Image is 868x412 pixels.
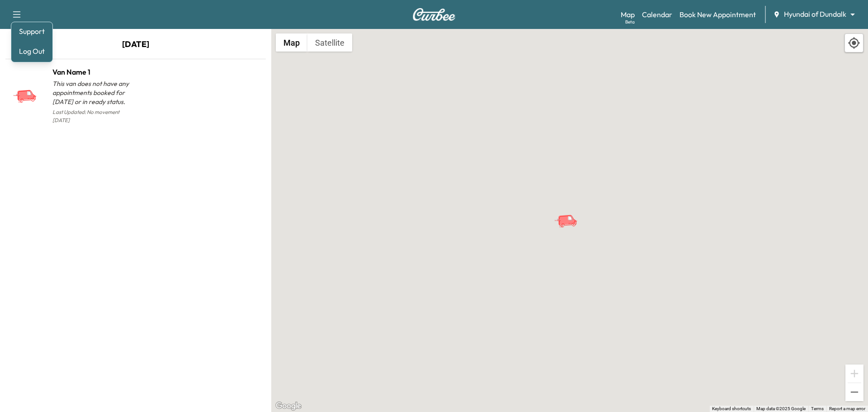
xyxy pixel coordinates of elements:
button: Keyboard shortcuts [712,406,751,412]
img: Curbee Logo [412,8,456,21]
span: Hyundai of Dundalk [784,9,846,19]
button: Zoom out [845,383,863,401]
div: Beta [625,19,635,25]
gmp-advanced-marker: Van Name 1 [554,205,585,221]
a: MapBeta [621,9,635,20]
button: Show street map [276,33,307,52]
button: Log Out [15,44,49,58]
a: Book New Appointment [679,9,756,20]
div: Recenter map [844,33,863,52]
button: Show satellite imagery [307,33,352,52]
h1: Van Name 1 [52,66,136,77]
a: Calendar [642,9,672,20]
img: Google [274,400,303,412]
button: Zoom in [845,365,863,383]
a: Terms (opens in new tab) [811,406,824,411]
a: Report a map error [829,406,865,411]
p: Last Updated: No movement [DATE] [52,106,136,126]
a: Open this area in Google Maps (opens a new window) [274,400,303,412]
span: Map data ©2025 Google [756,406,806,411]
p: This van does not have any appointments booked for [DATE] or in ready status. [52,79,136,106]
a: Support [15,26,49,37]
